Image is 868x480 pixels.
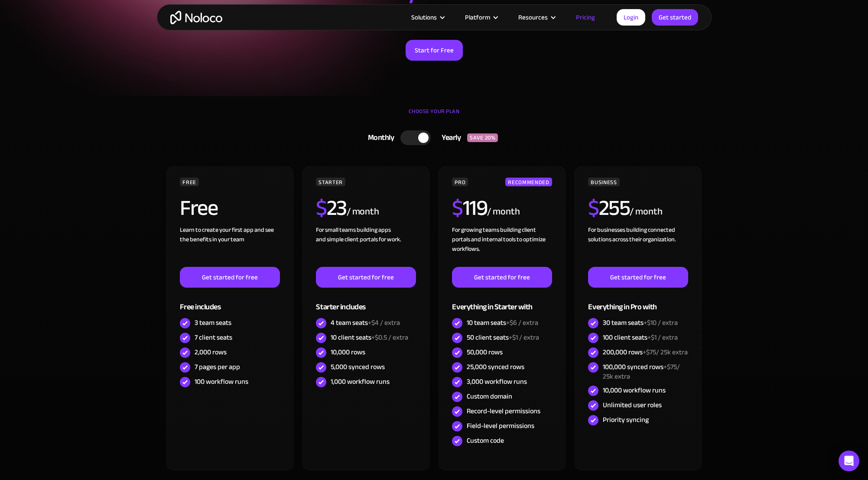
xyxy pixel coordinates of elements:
a: home [170,11,222,24]
div: / month [630,205,662,219]
div: Solutions [400,12,454,23]
div: For businesses building connected solutions across their organization. ‍ [588,225,688,267]
div: Everything in Pro with [588,288,688,316]
div: For growing teams building client portals and internal tools to optimize workflows. [452,225,552,267]
span: +$0.5 / extra [371,331,408,344]
span: +$75/ 25k extra [603,360,680,383]
div: 30 team seats [603,318,678,328]
a: Login [617,9,645,26]
h2: 119 [452,197,487,219]
div: Resources [518,12,548,23]
div: 10,000 rows [331,347,365,357]
div: 25,000 synced rows [467,362,524,372]
div: Custom domain [467,392,512,401]
span: +$1 / extra [647,331,678,344]
div: / month [487,205,520,219]
div: Solutions [411,12,437,23]
div: / month [347,205,379,219]
div: 7 client seats [195,333,232,342]
div: PRO [452,178,468,186]
div: Platform [454,12,507,23]
span: +$1 / extra [509,331,539,344]
h2: 23 [316,197,347,219]
div: 2,000 rows [195,347,227,357]
span: $ [316,188,327,228]
div: CHOOSE YOUR PLAN [166,105,703,126]
div: 50 client seats [467,333,539,342]
div: Yearly [431,131,467,144]
div: 100 workflow runs [195,377,248,386]
span: +$6 / extra [506,316,538,329]
div: 100,000 synced rows [603,362,688,381]
div: 3 team seats [195,318,231,328]
div: 4 team seats [331,318,400,328]
div: Field-level permissions [467,421,534,431]
div: 5,000 synced rows [331,362,385,372]
div: 10,000 workflow runs [603,386,666,395]
a: Get started for free [452,267,552,288]
div: Unlimited user roles [603,400,662,410]
div: Record-level permissions [467,406,540,416]
div: Platform [465,12,490,23]
span: +$75/ 25k extra [643,346,688,359]
div: SAVE 20% [467,133,498,142]
div: Custom code [467,436,504,445]
div: 100 client seats [603,333,678,342]
div: 50,000 rows [467,347,503,357]
div: 200,000 rows [603,347,688,357]
span: +$4 / extra [368,316,400,329]
h2: Free [180,197,218,219]
div: RECOMMENDED [505,178,552,186]
span: +$10 / extra [644,316,678,329]
div: BUSINESS [588,178,619,186]
div: For small teams building apps and simple client portals for work. ‍ [316,225,416,267]
a: Get started for free [316,267,416,288]
div: Everything in Starter with [452,288,552,316]
div: Resources [507,12,565,23]
div: 3,000 workflow runs [467,377,527,386]
div: FREE [180,178,199,186]
span: $ [452,188,463,228]
div: Starter includes [316,288,416,316]
div: Monthly [357,131,401,144]
a: Get started for free [588,267,688,288]
a: Start for Free [406,40,463,61]
h2: 255 [588,197,630,219]
span: $ [588,188,599,228]
a: Get started [652,9,698,26]
div: Free includes [180,288,280,316]
div: STARTER [316,178,345,186]
div: 10 team seats [467,318,538,328]
div: 1,000 workflow runs [331,377,390,386]
a: Get started for free [180,267,280,288]
div: Open Intercom Messenger [839,451,859,471]
div: Priority syncing [603,415,649,425]
div: Learn to create your first app and see the benefits in your team ‍ [180,225,280,267]
a: Pricing [565,12,606,23]
div: 7 pages per app [195,362,240,372]
div: 10 client seats [331,333,408,342]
